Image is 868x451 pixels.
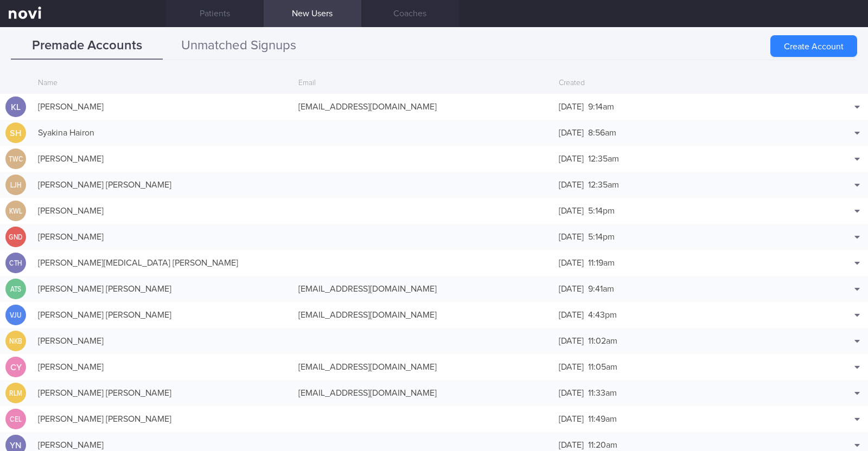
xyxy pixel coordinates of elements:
[7,305,24,326] div: VJU
[559,128,584,137] span: [DATE]
[5,123,26,144] div: SH
[588,311,617,319] span: 4:43pm
[559,389,584,397] span: [DATE]
[559,102,584,111] span: [DATE]
[588,207,615,215] span: 5:14pm
[559,363,584,371] span: [DATE]
[588,259,615,267] span: 11:19am
[5,96,26,118] div: KL
[293,96,553,118] div: [EMAIL_ADDRESS][DOMAIN_NAME]
[33,96,293,118] div: [PERSON_NAME]
[588,285,614,293] span: 9:41am
[559,441,584,449] span: [DATE]
[33,278,293,300] div: [PERSON_NAME] [PERSON_NAME]
[33,356,293,378] div: [PERSON_NAME]
[559,311,584,319] span: [DATE]
[5,357,26,378] div: CY
[553,73,814,94] div: Created
[33,174,293,196] div: [PERSON_NAME] [PERSON_NAME]
[770,35,857,57] button: Create Account
[559,337,584,345] span: [DATE]
[7,253,24,274] div: CTH
[7,149,24,170] div: TWC
[7,383,24,404] div: RLM
[11,33,163,60] button: Premade Accounts
[7,331,24,352] div: NKB
[588,128,616,137] span: 8:56am
[588,181,619,189] span: 12:35am
[559,233,584,241] span: [DATE]
[33,122,293,144] div: Syakina Hairon
[33,148,293,170] div: [PERSON_NAME]
[588,441,617,449] span: 11:20am
[33,226,293,248] div: [PERSON_NAME]
[7,409,24,430] div: CEL
[588,363,617,371] span: 11:05am
[588,337,617,345] span: 11:02am
[33,252,293,274] div: [PERSON_NAME][MEDICAL_DATA] [PERSON_NAME]
[33,200,293,222] div: [PERSON_NAME]
[588,415,617,423] span: 11:49am
[559,154,584,163] span: [DATE]
[559,207,584,215] span: [DATE]
[33,304,293,326] div: [PERSON_NAME] [PERSON_NAME]
[559,285,584,293] span: [DATE]
[559,415,584,423] span: [DATE]
[588,102,614,111] span: 9:14am
[7,201,24,222] div: KWL
[588,233,615,241] span: 5:14pm
[559,259,584,267] span: [DATE]
[7,227,24,248] div: GND
[293,73,553,94] div: Email
[559,181,584,189] span: [DATE]
[293,304,553,326] div: [EMAIL_ADDRESS][DOMAIN_NAME]
[588,389,617,397] span: 11:33am
[293,356,553,378] div: [EMAIL_ADDRESS][DOMAIN_NAME]
[7,279,24,300] div: ATS
[33,408,293,430] div: [PERSON_NAME] [PERSON_NAME]
[33,382,293,404] div: [PERSON_NAME] [PERSON_NAME]
[33,73,293,94] div: Name
[163,33,315,60] button: Unmatched Signups
[293,278,553,300] div: [EMAIL_ADDRESS][DOMAIN_NAME]
[588,154,619,163] span: 12:35am
[33,330,293,352] div: [PERSON_NAME]
[7,175,24,196] div: LJH
[293,382,553,404] div: [EMAIL_ADDRESS][DOMAIN_NAME]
